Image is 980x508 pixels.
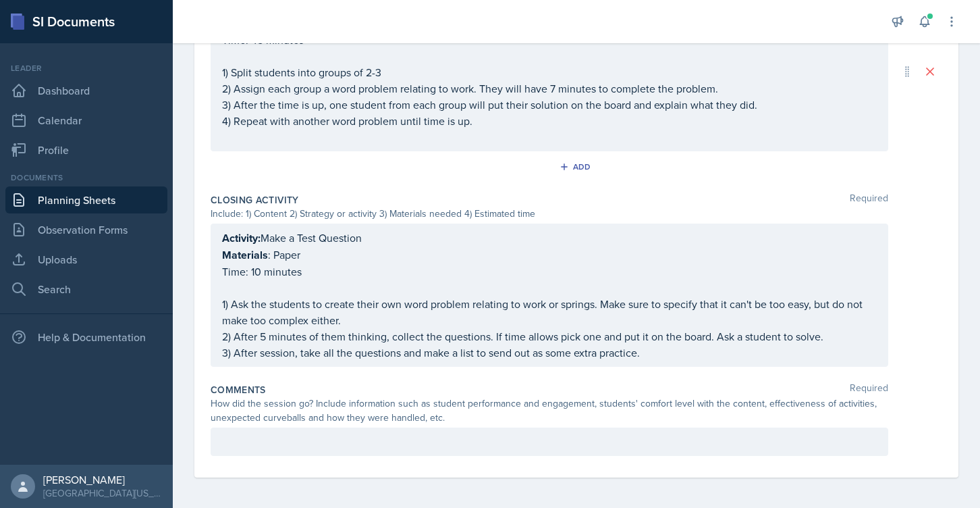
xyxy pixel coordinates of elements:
a: Search [5,276,167,303]
div: How did the session go? Include information such as student performance and engagement, students'... [211,397,888,425]
a: Profile [5,136,167,163]
strong: Materials [222,247,268,263]
div: [PERSON_NAME] [43,473,162,486]
p: Make a Test Question [222,230,877,247]
a: Planning Sheets [5,186,167,213]
div: [GEOGRAPHIC_DATA][US_STATE] in [GEOGRAPHIC_DATA] [43,486,162,500]
label: Comments [211,383,266,397]
p: Time: 10 minutes [222,263,877,280]
button: Add [555,157,599,177]
div: Include: 1) Content 2) Strategy or activity 3) Materials needed 4) Estimated time [211,207,888,221]
p: 2) Assign each group a word problem relating to work. They will have 7 minutes to complete the pr... [222,80,877,97]
a: Observation Forms [5,216,167,243]
span: Required [850,193,888,207]
div: Leader [5,62,167,74]
p: : Paper [222,247,877,263]
div: Help & Documentation [5,324,167,351]
p: 1) Split students into groups of 2-3 [222,64,877,80]
a: Calendar [5,107,167,134]
a: Dashboard [5,77,167,104]
label: Closing Activity [211,193,299,207]
p: 4) Repeat with another word problem until time is up. [222,113,877,129]
p: 2) After 5 minutes of them thinking, collect the questions. If time allows pick one and put it on... [222,328,877,345]
p: 3) After the time is up, one student from each group will put their solution on the board and exp... [222,97,877,113]
span: Required [850,383,888,397]
div: Documents [5,172,167,184]
a: Uploads [5,246,167,273]
div: Add [562,161,591,172]
p: 1) Ask the students to create their own word problem relating to work or springs. Make sure to sp... [222,296,877,328]
strong: Activity: [222,230,261,246]
p: 3) After session, take all the questions and make a list to send out as some extra practice. [222,345,877,361]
